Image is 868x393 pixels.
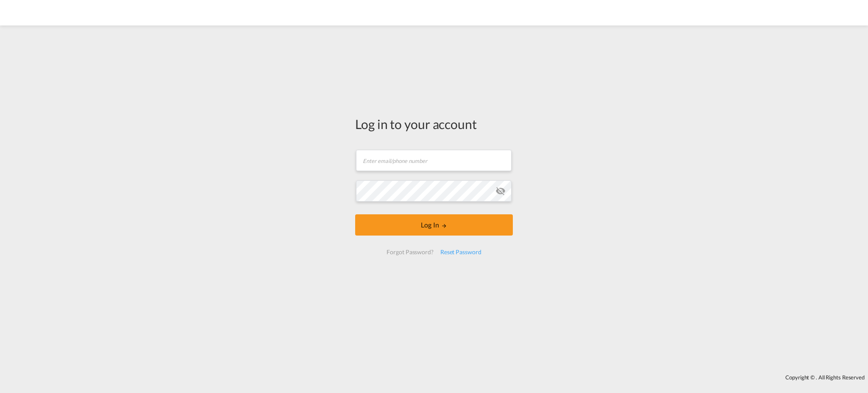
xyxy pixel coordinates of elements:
div: Log in to your account [355,115,513,133]
input: Enter email/phone number [356,150,512,171]
button: LOGIN [355,214,513,236]
md-icon: icon-eye-off [495,186,506,196]
div: Reset Password [437,244,485,260]
div: Forgot Password? [383,244,437,260]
